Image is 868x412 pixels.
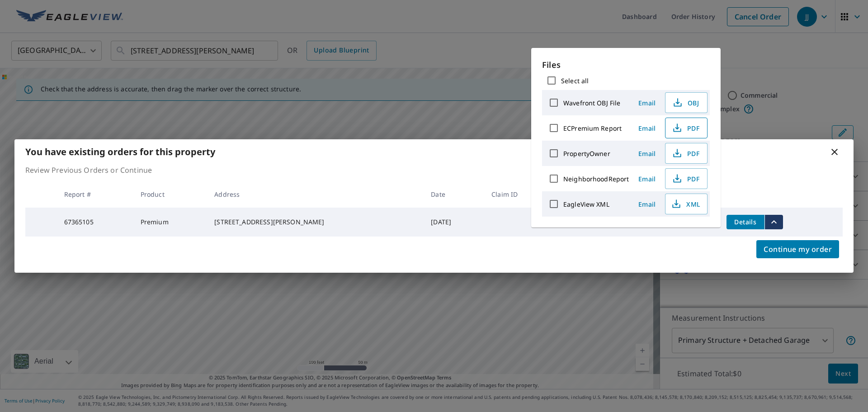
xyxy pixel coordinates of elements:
[632,172,661,186] button: Email
[665,143,708,164] button: PDF
[563,175,629,183] label: NeighborhoodReport
[732,218,759,226] span: Details
[665,118,708,138] button: PDF
[636,175,658,183] span: Email
[424,208,484,237] td: [DATE]
[25,165,843,175] p: Review Previous Orders or Continue
[632,197,661,211] button: Email
[636,149,658,158] span: Email
[671,97,700,108] span: OBJ
[764,215,783,229] button: filesDropdownBtn-67365105
[671,199,700,209] span: XML
[561,76,589,85] label: Select all
[563,149,610,158] label: PropertyOwner
[665,168,708,189] button: PDF
[632,96,661,110] button: Email
[632,121,661,135] button: Email
[636,200,658,208] span: Email
[671,123,700,133] span: PDF
[636,99,658,107] span: Email
[632,147,661,161] button: Email
[25,146,215,158] b: You have existing orders for this property
[756,240,839,258] button: Continue my order
[665,194,708,214] button: XML
[484,181,555,208] th: Claim ID
[563,200,609,208] label: EagleView XML
[671,148,700,159] span: PDF
[57,208,133,237] td: 67365105
[542,59,710,71] p: Files
[563,99,620,107] label: Wavefront OBJ File
[665,92,708,113] button: OBJ
[133,208,208,237] td: Premium
[563,124,622,133] label: ECPremium Report
[764,243,832,256] span: Continue my order
[57,181,133,208] th: Report #
[214,218,416,227] div: [STREET_ADDRESS][PERSON_NAME]
[424,181,484,208] th: Date
[726,215,764,229] button: detailsBtn-67365105
[133,181,208,208] th: Product
[636,124,658,133] span: Email
[207,181,424,208] th: Address
[671,173,700,184] span: PDF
